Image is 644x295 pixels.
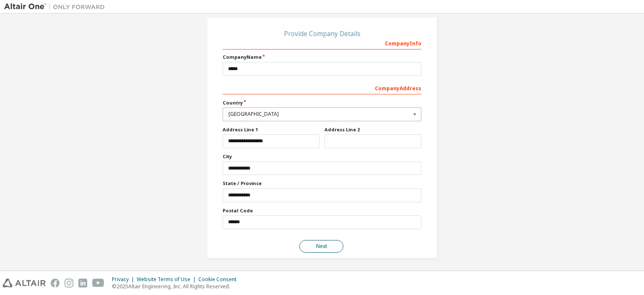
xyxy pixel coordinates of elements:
img: Altair One [4,3,109,11]
img: altair_logo.svg [3,279,46,287]
img: youtube.svg [92,279,104,287]
button: Next [299,240,343,253]
div: Company Address [223,81,421,94]
div: [GEOGRAPHIC_DATA] [229,112,411,117]
img: instagram.svg [65,279,73,287]
img: facebook.svg [51,279,60,287]
img: linkedin.svg [78,279,87,287]
label: Address Line 1 [223,126,319,133]
div: Privacy [112,276,137,283]
div: Website Terms of Use [137,276,198,283]
label: State / Province [223,180,421,187]
label: Postal Code [223,207,421,214]
label: City [223,153,421,160]
div: Provide Company Details [223,31,421,36]
label: Country [223,99,421,106]
p: © 2025 Altair Engineering, Inc. All Rights Reserved. [112,283,241,290]
div: Company Info [223,36,421,50]
label: Company Name [223,54,421,60]
label: Address Line 2 [325,126,421,133]
div: Cookie Consent [198,276,241,283]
